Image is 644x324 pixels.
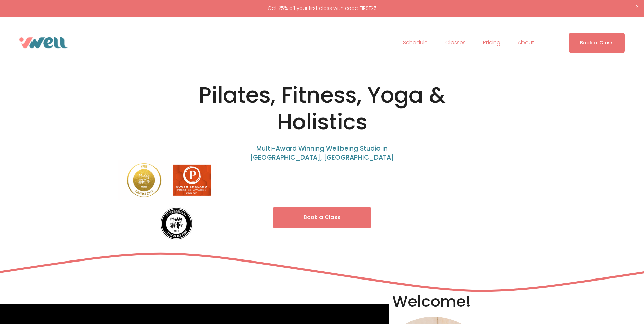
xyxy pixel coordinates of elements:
h1: Pilates, Fitness, Yoga & Holistics [170,82,474,136]
span: Classes [445,38,466,48]
a: folder dropdown [518,37,534,48]
a: folder dropdown [445,37,466,48]
a: Schedule [403,37,428,48]
span: About [518,38,534,48]
a: Book a Class [273,207,372,228]
img: VWell [19,37,68,48]
h2: Welcome! [392,292,474,311]
span: Multi-Award Winning Wellbeing Studio in [GEOGRAPHIC_DATA], [GEOGRAPHIC_DATA] [250,144,394,162]
a: Pricing [483,37,500,48]
a: Book a Class [569,33,625,53]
